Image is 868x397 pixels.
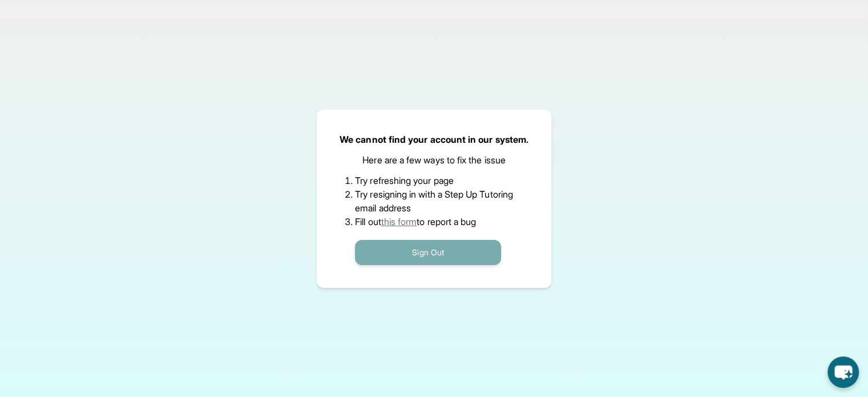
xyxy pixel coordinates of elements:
p: We cannot find your account in our system. [340,133,528,146]
p: Here are a few ways to fix the issue [362,153,506,167]
li: Fill out to report a bug [355,215,513,228]
a: this form [381,216,417,227]
button: Sign Out [355,240,501,265]
a: Sign Out [355,246,501,258]
li: Try refreshing your page [355,174,513,187]
li: Try resigning in with a Step Up Tutoring email address [355,187,513,215]
button: chat-button [827,356,859,388]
